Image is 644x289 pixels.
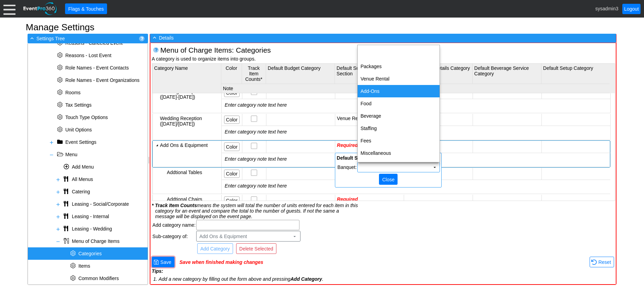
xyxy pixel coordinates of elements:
i: Enter category note text here [225,102,287,108]
span: Items [78,263,90,269]
span: All Menus [72,176,93,182]
span: Leasing - Wedding [72,226,112,232]
b: * Track Item Counts [152,203,197,208]
td: Venue Rental [335,114,404,126]
td: Packages [358,60,440,73]
span: Flags & Touches [67,6,105,12]
th: Default Summary of Charges Section [335,64,403,84]
td: Venue Rental [335,87,404,99]
th: Default Beverage Service Category [472,64,541,84]
div: Default Summary of Charges Section: [337,154,440,161]
span: Common Modifiers [78,276,119,281]
div: Menu: Click or 'Crtl+M' to toggle menu open/close [3,3,15,15]
li: Add a new category by filling out the form above and pressing . [159,276,615,283]
span: Role Names - Event Contacts [65,65,129,71]
div: Wedding Reception ([DATE]-[DATE]) [160,89,220,100]
th: Track Item Counts* [242,64,266,84]
span: Save when finished making changes [179,259,263,265]
td: Venue Rental [358,73,440,85]
span: Add Category [199,245,231,252]
span: Save [159,259,173,266]
i: Enter category note text here [225,129,287,135]
td: Staffing [358,122,440,135]
div: A category is used to organize items into groups. [152,56,615,62]
div: gems_admin_menuDetailCategoryEditor_5 [335,153,442,188]
th: Color [221,64,242,84]
span: Reasons - Lost Event [65,53,112,58]
i: Enter category note text here [225,156,287,162]
span: Leasing - Social/Corporate [72,201,129,207]
div: : Categories [160,46,606,54]
span: Menu of Charge Items [160,46,232,54]
span: Color [225,170,239,177]
span: Tax Settings [65,102,92,108]
div: means the system will total the number of units entered for each item in this category for an eve... [152,203,358,219]
td: Add-Ons [358,85,440,97]
span: Required [337,196,358,202]
i: Add Category [291,276,322,282]
td: Beverage [358,110,440,122]
span: Touch Type Options [65,115,108,120]
div: Wedding Reception ([DATE]/[DATE]) [160,116,220,127]
i: Enter category note text here [225,183,287,189]
span: Add Menu [72,164,94,170]
span: Reset [597,259,612,266]
span: Close [381,175,396,183]
span: Color [225,143,239,150]
td: Add category name: [152,220,196,230]
span: Color [225,143,239,150]
th: Category Name [152,64,221,93]
span: Details [159,35,174,41]
div: dijit_form_Select_5_menu [357,45,440,162]
span: Leasing - Internal [72,214,109,219]
span: Catering [72,189,90,194]
span: Delete Selected [238,245,275,252]
tr: &nbsp; [358,48,440,60]
span: Color [225,116,239,123]
span: Close [381,176,396,183]
span: Color [225,170,239,177]
span: Rooms [65,90,81,95]
span: Role Names - Event Organizations [65,77,140,83]
span: Tips: [152,268,163,274]
span: Menu of Charge Items [72,238,120,244]
td: Sub-category of: [152,231,196,242]
th: Note [221,84,610,93]
span: - [151,34,158,41]
span: Event Settings [65,139,96,145]
div: Add Ons & Equipment [160,142,220,148]
div: Addtional Chairs [167,196,220,202]
span: Categories [78,251,102,256]
span: sysadmin3 [595,6,619,11]
span: Add Ons & Equipment [198,233,297,240]
span: Settings Tree [36,36,65,41]
span: Reasons - Canceled Event [65,40,123,46]
span: Unit Options [65,127,92,132]
span: Color [225,197,239,204]
span: - [29,35,35,41]
td: Banquet: [337,162,357,172]
td: Food [358,97,440,110]
span: Required [337,142,358,148]
a: Logout [622,4,641,14]
span: Reset [591,258,612,266]
td: Fees [358,135,440,147]
div: Addtional Tables [167,170,220,175]
span: Add Ons & Equipment [198,233,291,240]
span: Color [225,89,239,96]
td: Miscellaneous [358,147,440,159]
span: Color [225,197,239,204]
th: Default Setup Category [541,64,610,84]
span: Save [154,258,173,266]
